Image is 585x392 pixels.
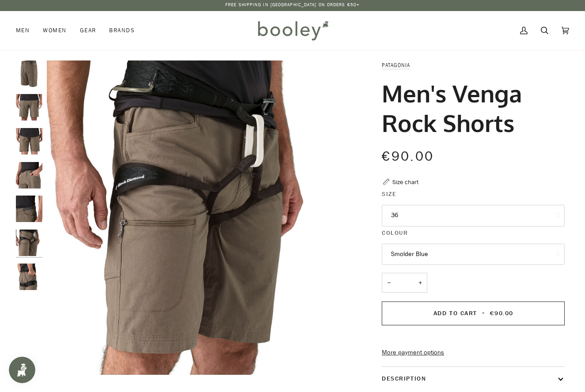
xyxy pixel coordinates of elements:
button: − [382,273,396,293]
button: Description [382,367,565,390]
img: Patagonia Men's Venga Rock Shorts Wing Grey - Booley Galway [16,60,42,87]
button: Add to Cart • €90.00 [382,302,565,325]
a: Brands [103,11,141,50]
span: • [479,309,488,317]
span: Add to Cart [433,309,477,317]
a: Women [36,11,73,50]
span: Gear [80,26,96,35]
img: Patagonia Men's Venga Rock Shorts Wing Grey - Booley Galway [16,162,42,188]
div: Patagonia Men's Venga Rock Shorts Wing Grey - Booley Galway [47,60,362,375]
div: Size chart [392,177,418,187]
span: Men [16,26,30,35]
span: €90.00 [490,309,513,317]
button: Smolder Blue [382,244,565,265]
h1: Men's Venga Rock Shorts [382,79,558,137]
img: Patagonia Men's Venga Rock Shorts Wing Grey - Booley Galway [16,128,42,155]
a: Patagonia [382,61,410,69]
span: Brands [109,26,135,35]
img: Patagonia Men's Venga Rock Shorts Wing Grey - Booley Galway [16,230,42,256]
button: 36 [382,205,565,226]
img: Patagonia Men's Venga Rock Shorts Wing Grey - Booley Galway [16,196,42,222]
iframe: Button to open loyalty program pop-up [9,357,35,383]
input: Quantity [382,273,427,293]
img: Patagonia Men&#39;s Venga Rock Shorts Wing Grey - Booley Galway [47,60,362,375]
img: Patagonia Men's Venga Rock Shorts Wing Grey - Booley Galway [16,94,42,121]
span: Size [382,189,396,199]
span: Women [43,26,66,35]
a: Gear [73,11,103,50]
span: €90.00 [382,147,434,166]
img: Booley [254,18,331,43]
a: More payment options [382,348,565,358]
a: Men [16,11,36,50]
button: + [413,273,427,293]
p: Free Shipping in [GEOGRAPHIC_DATA] on Orders €50+ [225,1,360,8]
img: Patagonia Men's Venga Rock Shorts Wing Grey - Booley Galway [16,264,42,290]
span: Colour [382,228,408,237]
